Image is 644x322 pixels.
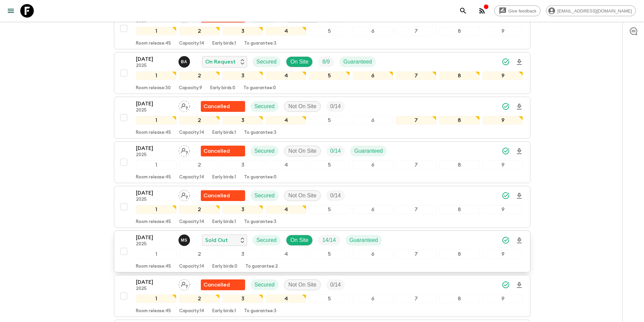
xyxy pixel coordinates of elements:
[179,219,204,225] p: Capacity: 14
[288,102,316,110] p: Not On Site
[322,58,330,66] p: 8 / 9
[353,250,393,258] div: 6
[286,56,313,67] div: On Site
[222,294,263,303] div: 3
[136,144,173,152] p: [DATE]
[136,205,176,214] div: 1
[244,308,277,314] p: To guarantee: 3
[266,27,306,35] div: 4
[309,116,350,125] div: 5
[439,294,480,303] div: 8
[179,308,204,314] p: Capacity: 14
[181,59,187,65] p: B A
[244,219,277,225] p: To guarantee: 3
[136,71,176,80] div: 1
[251,279,279,290] div: Secured
[515,237,523,245] svg: Download Onboarding
[136,100,173,108] p: [DATE]
[515,58,523,66] svg: Download Onboarding
[179,71,220,80] div: 2
[179,294,220,303] div: 2
[201,279,245,290] div: Flash Pack cancellation
[244,41,277,46] p: To guarantee: 3
[136,116,176,125] div: 1
[326,101,345,112] div: Trip Fill
[266,250,306,258] div: 4
[136,294,176,303] div: 1
[266,71,306,80] div: 4
[222,27,263,35] div: 3
[179,130,204,135] p: Capacity: 14
[290,236,308,244] p: On Site
[482,116,523,125] div: 9
[179,205,220,214] div: 2
[136,286,173,292] p: 2025
[201,101,245,112] div: Flash Pack cancellation
[136,63,173,69] p: 2025
[350,236,378,244] p: Guaranteed
[396,27,436,35] div: 7
[136,160,176,169] div: 1
[257,58,277,66] p: Secured
[309,294,350,303] div: 5
[253,56,281,67] div: Secured
[309,71,350,80] div: 5
[244,175,277,180] p: To guarantee: 0
[178,103,190,108] span: Assign pack leader
[330,192,341,200] p: 0 / 14
[212,308,236,314] p: Early birds: 1
[343,58,372,66] p: Guaranteed
[284,101,321,112] div: Not On Site
[502,58,510,66] svg: Synced Successfully
[505,8,540,14] span: Give feedback
[136,175,171,180] p: Room release: 45
[255,192,275,200] p: Secured
[179,41,204,46] p: Capacity: 14
[179,85,202,91] p: Capacity: 9
[204,102,230,110] p: Cancelled
[136,27,176,35] div: 1
[353,71,393,80] div: 6
[396,205,436,214] div: 7
[318,235,340,246] div: Trip Fill
[353,294,393,303] div: 6
[212,130,236,135] p: Early birds: 1
[253,235,281,246] div: Secured
[290,58,308,66] p: On Site
[353,205,393,214] div: 6
[212,175,236,180] p: Early birds: 1
[330,281,341,289] p: 0 / 14
[179,160,220,169] div: 2
[178,147,190,153] span: Assign pack leader
[136,152,173,158] p: 2025
[284,190,321,201] div: Not On Site
[482,27,523,35] div: 9
[201,190,245,201] div: Flash Pack cancellation
[178,237,191,242] span: Magda Sotiriadis
[515,147,523,155] svg: Download Onboarding
[353,27,393,35] div: 6
[439,116,480,125] div: 8
[482,250,523,258] div: 9
[222,116,263,125] div: 3
[204,192,230,200] p: Cancelled
[439,27,480,35] div: 8
[502,236,510,244] svg: Synced Successfully
[396,294,436,303] div: 7
[396,71,436,80] div: 7
[243,85,276,91] p: To guarantee: 0
[255,102,275,110] p: Secured
[178,192,190,197] span: Assign pack leader
[136,278,173,286] p: [DATE]
[178,58,191,64] span: Byron Anderson
[205,236,228,244] p: Sold Out
[353,160,393,169] div: 6
[330,102,341,110] p: 0 / 14
[266,116,306,125] div: 4
[554,8,636,14] span: [EMAIL_ADDRESS][DOMAIN_NAME]
[502,281,510,289] svg: Synced Successfully
[266,160,306,169] div: 4
[482,205,523,214] div: 9
[439,250,480,258] div: 8
[257,236,277,244] p: Secured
